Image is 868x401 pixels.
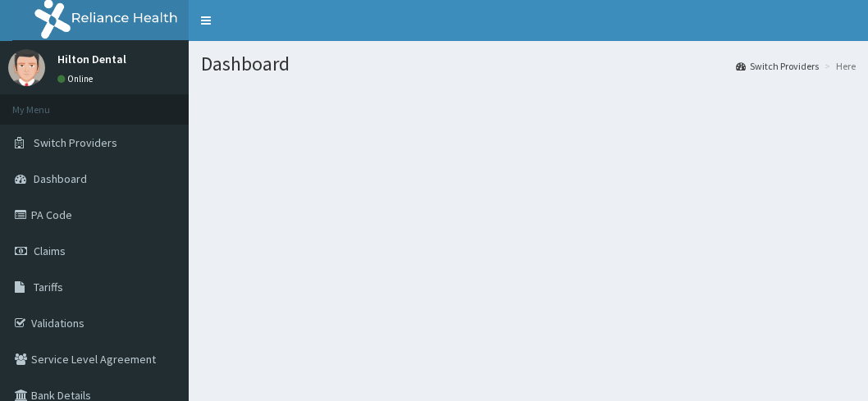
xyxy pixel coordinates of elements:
[8,49,45,86] img: User Image
[34,280,63,294] span: Tariffs
[736,59,819,73] a: Switch Providers
[820,59,856,73] li: Here
[34,135,117,150] span: Switch Providers
[57,53,126,65] p: Hilton Dental
[57,73,97,84] a: Online
[201,53,856,75] h1: Dashboard
[34,171,87,186] span: Dashboard
[34,244,66,258] span: Claims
